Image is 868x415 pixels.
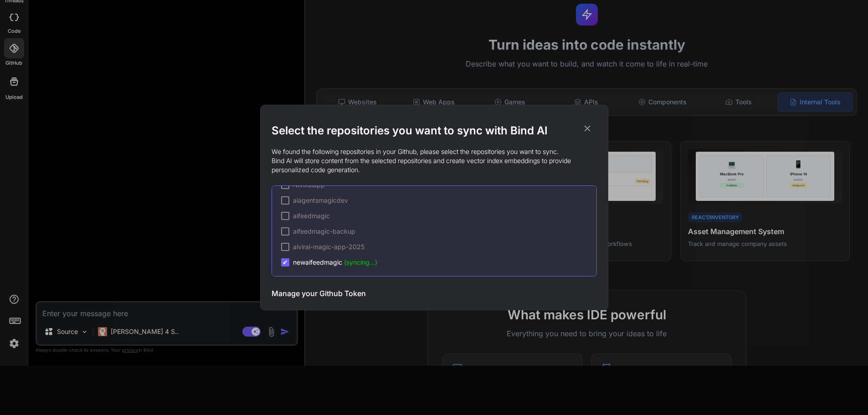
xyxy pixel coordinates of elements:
span: newaifeedmagic [293,258,377,267]
span: aiagentsmagicdev [293,196,348,205]
span: aiviral-magic-app-2025 [293,242,365,251]
h2: Select the repositories you want to sync with Bind AI [272,123,597,138]
span: (syncing...) [344,258,377,266]
p: We found the following repositories in your Github, please select the repositories you want to sy... [272,147,597,174]
h3: Manage your Github Token [272,288,366,299]
span: aifeedmagic [293,211,330,220]
span: aifeedmagic-backup [293,227,355,236]
span: ✔ [282,258,288,267]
